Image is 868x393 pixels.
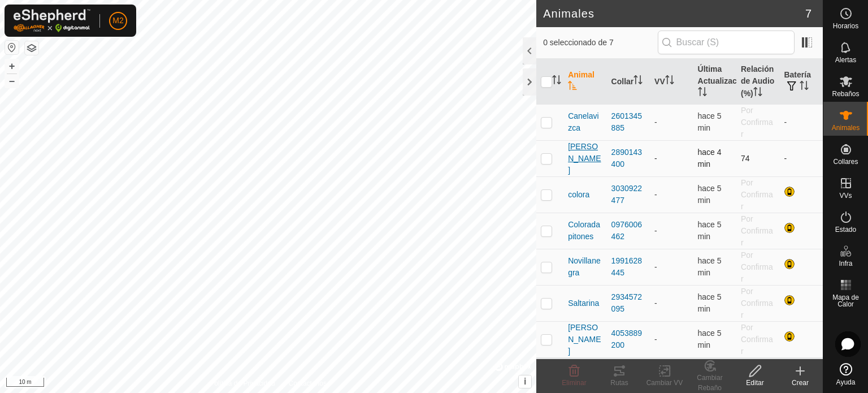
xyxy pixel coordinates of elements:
span: [PERSON_NAME] [568,141,602,176]
span: Por Confirmar [741,251,773,283]
span: 15 ago 2025, 9:32 [698,329,722,349]
span: Por Confirmar [741,106,773,139]
p-sorticon: Activar para ordenar [698,89,707,98]
div: Cambiar VV [642,378,687,388]
span: Ayuda [836,379,856,386]
button: + [5,59,19,73]
span: Alertas [835,57,856,63]
div: Editar [732,378,778,388]
span: Por Confirmar [741,287,773,319]
th: Collar [607,59,650,105]
span: Coloradapitones [568,219,602,243]
div: Rutas [597,378,642,388]
div: 2934572095 [611,291,645,315]
th: Última Actualización [693,59,736,105]
p-sorticon: Activar para ordenar [633,77,643,86]
td: - [779,104,823,140]
span: Por Confirmar [741,323,773,356]
a: Política de Privacidad [210,378,275,388]
span: 15 ago 2025, 9:32 [698,256,722,277]
p-sorticon: Activar para ordenar [568,83,577,92]
span: colora [568,189,589,201]
div: 2890143400 [611,146,645,170]
td: - [779,140,823,176]
span: Por Confirmar [741,178,773,211]
span: 15 ago 2025, 9:32 [698,220,722,241]
span: Animales [832,124,860,131]
span: Eliminar [562,379,586,387]
p-sorticon: Activar para ordenar [753,89,762,98]
input: Buscar (S) [658,31,795,54]
div: 1991628445 [611,255,645,279]
span: 0 seleccionado de 7 [543,37,657,49]
div: Crear [778,378,823,388]
span: Novillanegra [568,255,602,279]
span: 7 [805,5,811,22]
app-display-virtual-paddock-transition: - [654,335,657,344]
span: Saltarina [568,297,599,309]
span: M2 [112,15,123,27]
span: VVs [839,192,852,199]
span: 15 ago 2025, 9:33 [698,111,722,132]
span: Infra [839,260,852,267]
span: 74 [741,154,750,163]
h2: Animales [543,7,805,20]
p-sorticon: Activar para ordenar [800,83,809,92]
th: Relación de Audio (%) [736,59,779,105]
span: 15 ago 2025, 9:33 [698,148,722,169]
button: Capas del Mapa [25,41,38,55]
th: VV [650,59,693,105]
th: Animal [563,59,606,105]
p-sorticon: Activar para ordenar [665,77,674,86]
span: 15 ago 2025, 9:32 [698,292,722,313]
button: i [519,375,531,388]
app-display-virtual-paddock-transition: - [654,118,657,127]
span: Estado [835,226,856,233]
span: i [524,377,526,386]
app-display-virtual-paddock-transition: - [654,262,657,271]
span: Canelavizca [568,110,602,134]
span: Rebaños [832,90,859,97]
div: 0976006462 [611,219,645,243]
span: Horarios [833,23,858,29]
span: Collares [833,158,858,165]
p-sorticon: Activar para ordenar [552,77,561,86]
button: Restablecer Mapa [5,41,19,54]
th: Batería [779,59,823,105]
img: Logo Gallagher [14,9,90,32]
span: Mapa de Calor [826,294,865,308]
span: 15 ago 2025, 9:32 [698,184,722,205]
a: Contáctenos [289,378,327,388]
span: [PERSON_NAME] [568,322,602,357]
div: 4053889200 [611,327,645,351]
app-display-virtual-paddock-transition: - [654,154,657,163]
app-display-virtual-paddock-transition: - [654,190,657,199]
button: – [5,74,19,88]
span: Por Confirmar [741,214,773,247]
app-display-virtual-paddock-transition: - [654,226,657,235]
div: Cambiar Rebaño [687,373,732,393]
div: 3030922477 [611,183,645,206]
app-display-virtual-paddock-transition: - [654,299,657,308]
div: 2601345885 [611,110,645,134]
a: Ayuda [823,359,868,390]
